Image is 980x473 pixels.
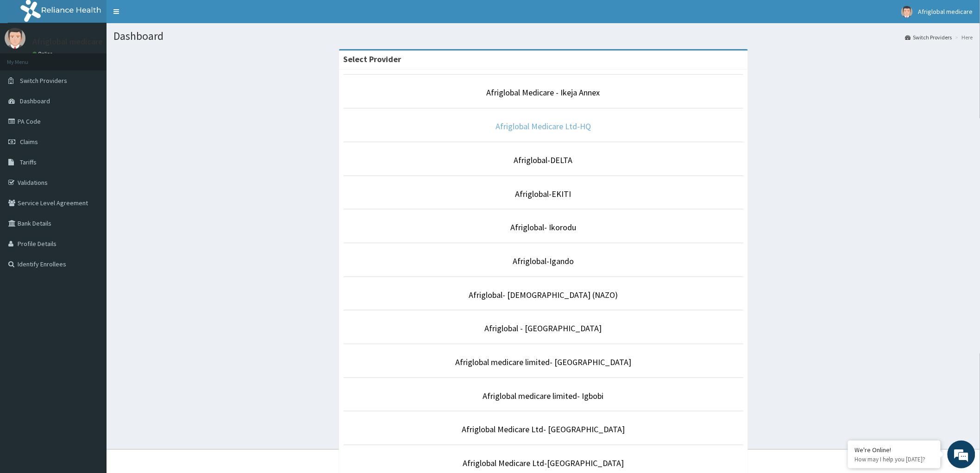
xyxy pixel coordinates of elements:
div: We're Online! [855,446,934,454]
h1: Dashboard [113,30,973,42]
a: Afriglobal-DELTA [514,155,573,165]
a: Afriglobal-EKITI [515,189,572,199]
a: Afriglobal Medicare Ltd- [GEOGRAPHIC_DATA] [462,424,625,435]
span: Claims [20,138,38,146]
a: Afriglobal-Igando [513,256,574,266]
a: Afriglobal- Ikorodu [510,222,576,233]
span: Dashboard [20,97,50,105]
p: Afriglobal medicare [32,38,103,46]
a: Afriglobal- [DEMOGRAPHIC_DATA] (NAZO) [469,290,618,300]
p: How may I help you today? [855,455,934,463]
li: Here [953,33,973,41]
a: Afriglobal - [GEOGRAPHIC_DATA] [485,323,602,334]
strong: Select Provider [344,54,402,64]
a: Afriglobal Medicare Ltd-[GEOGRAPHIC_DATA] [463,458,624,468]
a: Switch Providers [905,33,952,41]
a: Afriglobal medicare limited- Igbobi [483,391,604,401]
a: Online [32,50,55,57]
img: User Image [5,28,25,49]
a: Afriglobal Medicare - Ikeja Annex [487,87,600,98]
span: Switch Providers [20,76,67,85]
a: Afriglobal medicare limited- [GEOGRAPHIC_DATA] [455,357,631,367]
span: Afriglobal medicare [918,7,973,16]
a: Afriglobal Medicare Ltd-HQ [496,121,591,132]
img: User Image [901,6,913,18]
span: Tariffs [20,158,37,166]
